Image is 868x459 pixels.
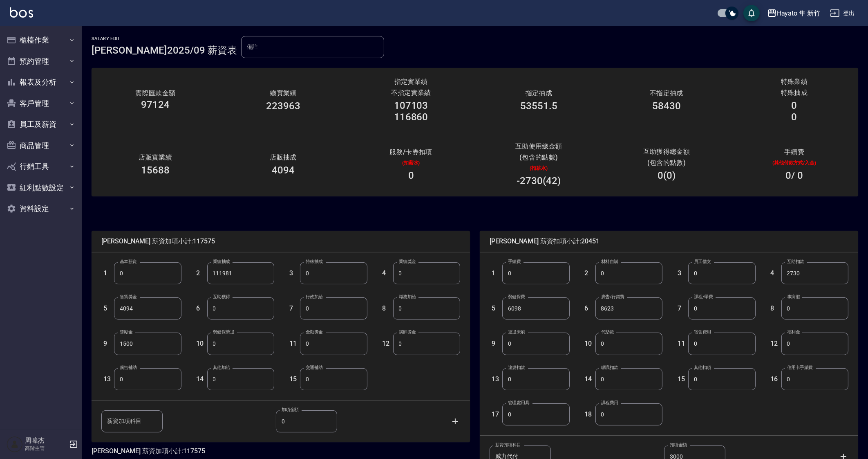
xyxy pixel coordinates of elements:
[485,164,593,172] p: (扣薪水)
[357,148,465,156] h2: 服務/卡券扣項
[508,294,525,300] label: 勞健保費
[678,269,686,277] h5: 3
[306,259,323,265] label: 特殊抽成
[120,329,132,335] label: 獎勵金
[92,36,237,41] h2: Salary Edit
[485,142,593,150] h2: 互助使用總金額
[197,269,205,277] h5: 2
[694,259,711,265] label: 員工借支
[3,198,78,219] button: 資料設定
[282,407,299,413] label: 加項金額
[141,164,170,176] h3: 15688
[771,304,779,313] h5: 8
[120,294,137,300] label: 售貨獎金
[197,340,205,348] h5: 10
[764,5,823,22] button: Hayato 隼 新竹
[792,111,797,123] h3: 0
[103,375,112,383] h5: 13
[3,51,78,72] button: 預約管理
[266,100,300,112] h3: 223963
[492,269,500,277] h5: 1
[492,340,500,348] h5: 9
[213,259,230,265] label: 業績抽成
[585,269,593,277] h5: 2
[740,78,848,85] h2: 特殊業績
[740,89,848,97] h2: 特殊抽成
[306,329,323,335] label: 全勤獎金
[520,100,557,112] h3: 53551.5
[7,436,23,452] img: Person
[601,329,614,335] label: 代墊款
[399,294,416,300] label: 職務加給
[383,269,391,277] h5: 4
[306,294,323,300] label: 行政加給
[771,269,779,277] h5: 4
[585,304,593,313] h5: 6
[289,340,298,348] h5: 11
[740,148,848,156] h2: 手續費
[787,294,800,300] label: 事病假
[608,148,725,155] h2: 互助獲得總金額
[141,99,170,110] h3: 97124
[3,135,78,156] button: 商品管理
[213,294,230,300] label: 互助獲得
[827,6,858,21] button: 登出
[357,89,465,97] h2: 不指定實業績
[103,340,112,348] h5: 9
[120,364,137,371] label: 廣告補助
[694,364,711,371] label: 其他扣項
[101,237,460,245] span: [PERSON_NAME] 薪資加項小計:117575
[517,175,561,187] h3: -2730(42)
[585,340,593,348] h5: 10
[229,153,338,161] h2: 店販抽成
[229,89,338,97] h3: 總實業績
[601,400,618,406] label: 課程費用
[394,100,428,111] h3: 107103
[495,442,521,448] label: 薪資扣項科目
[357,78,465,85] h2: 指定實業績
[10,7,33,18] img: Logo
[787,259,804,265] label: 互助扣款
[601,294,624,300] label: 廣告/行銷費
[613,89,721,97] h2: 不指定抽成
[485,89,593,97] h2: 指定抽成
[508,400,529,406] label: 管理處用具
[508,364,525,371] label: 違規扣款
[608,159,725,166] h2: (包含的點數)
[92,45,237,56] h3: [PERSON_NAME]2025/09 薪資表
[3,177,78,198] button: 紅利點數設定
[92,447,205,455] h5: [PERSON_NAME] 薪資加項小計:117575
[492,375,500,383] h5: 13
[787,329,800,335] label: 福利金
[399,259,416,265] label: 業績獎金
[383,340,391,348] h5: 12
[777,8,820,18] div: Hayato 隼 新竹
[771,340,779,348] h5: 12
[670,442,687,448] label: 扣項金額
[601,364,618,371] label: 曠職扣款
[694,329,711,335] label: 宿舍費用
[213,364,230,371] label: 其他加給
[694,294,713,300] label: 課程/學費
[101,153,210,161] h2: 店販實業績
[787,364,813,371] label: 信用卡手續費
[394,111,428,123] h3: 116860
[490,237,848,245] span: [PERSON_NAME] 薪資扣項小計:20451
[792,100,797,111] h3: 0
[3,114,78,135] button: 員工及薪資
[785,170,803,181] h3: 0 / 0
[658,170,676,181] h3: 0(0)
[289,269,298,277] h5: 3
[492,410,500,418] h5: 17
[652,100,681,112] h3: 58430
[197,375,205,383] h5: 14
[740,159,848,166] p: (其他付款方式/入金)
[103,304,112,313] h5: 5
[3,93,78,114] button: 客戶管理
[678,340,686,348] h5: 11
[508,329,525,335] label: 遲退未刷
[103,269,112,277] h5: 1
[678,304,686,313] h5: 7
[771,375,779,383] h5: 16
[357,159,465,166] p: (扣薪水)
